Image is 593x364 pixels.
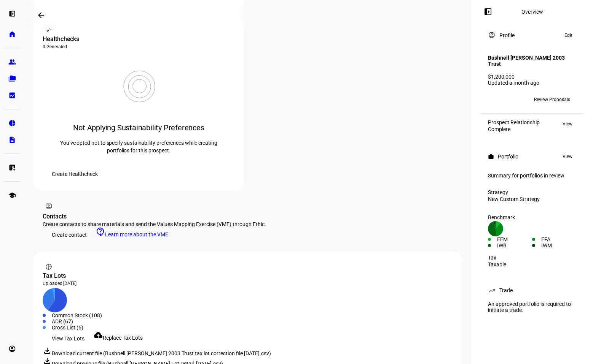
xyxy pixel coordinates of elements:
div: IWB [497,242,532,248]
span: Download current file (Bushnell [PERSON_NAME] 2003 Trust tax lot correction file [DATE].csv) [52,350,271,356]
span: View Tax Lots [52,331,84,346]
div: Prospect Relationship [488,119,540,125]
eth-mat-symbol: home [8,30,16,38]
div: An approved portfolio is required to initiate a trade. [483,298,581,316]
mat-icon: contact_support [96,227,105,236]
mat-icon: cloud_upload [94,331,103,340]
div: ADR (67) [52,318,453,324]
a: Learn more about the VME [96,231,168,237]
button: View Tax Lots [43,331,94,346]
mat-icon: file_download [43,346,52,355]
span: View [563,119,572,128]
div: Not Applying Sustainability Preferences [59,122,219,133]
a: group [5,54,20,70]
div: Summary for portfolios in review [488,173,576,179]
div: Cross List (6) [52,324,453,331]
div: Overview [521,9,543,15]
eth-card-help-content: Not Applying Sustainability Preferences [47,51,231,166]
button: Edit [561,31,576,40]
div: Strategy [488,189,576,195]
a: home [5,27,20,42]
div: $1,200,000 [488,74,576,80]
mat-icon: left_panel_open [483,7,493,16]
eth-panel-overview-card-header: Trade [488,286,576,295]
button: View [559,152,576,161]
button: Create contact [43,227,96,242]
div: Profile [499,32,515,38]
div: Common Stock (108) [52,312,453,318]
p: You’ve opted not to specify sustainability preferences while creating portfolios for this prospect. [59,139,219,154]
div: Healthchecks [43,35,235,44]
eth-mat-symbol: school [8,191,16,199]
span: Create Healthcheck [52,166,98,182]
a: folder_copy [5,71,20,86]
a: description [5,132,20,147]
a: bid_landscape [5,88,20,103]
span: Review Proposals [534,93,570,106]
span: Create contact [52,227,87,242]
div: 0 Generated [43,44,235,50]
eth-mat-symbol: description [8,136,16,144]
div: Tax Lots [43,271,453,280]
div: Create contacts to share materials and send the Values Mapping Exercise (VME) through Ethic. [43,221,271,227]
span: Learn more about the VME [105,231,168,237]
mat-icon: arrow_backwards [37,11,46,20]
eth-mat-symbol: list_alt_add [8,164,16,171]
div: Benchmark [488,214,576,220]
div: Portfolio [498,154,518,160]
div: EFA [541,236,576,242]
div: EEM [497,236,532,242]
div: Trade [499,287,513,293]
eth-mat-symbol: folder_copy [8,75,16,82]
div: Complete [488,126,540,132]
div: Contacts [43,212,453,221]
mat-icon: work [488,154,494,160]
div: Taxable [488,261,576,267]
button: View [559,119,576,128]
button: Create Healthcheck [43,166,107,182]
eth-mat-symbol: bid_landscape [8,92,16,99]
eth-panel-overview-card-header: Portfolio [488,152,576,161]
span: View [563,152,572,161]
a: pie_chart [5,116,20,131]
span: BP [491,97,497,102]
div: IWM [541,242,576,248]
span: Replace Tax Lots [103,335,143,341]
eth-mat-symbol: group [8,58,16,66]
eth-mat-symbol: account_circle [8,345,16,353]
eth-mat-symbol: left_panel_open [8,10,16,17]
span: Edit [564,31,572,40]
mat-icon: account_circle [488,31,496,39]
button: Review Proposals [528,93,576,106]
eth-panel-overview-card-header: Profile [488,31,576,40]
div: Uploaded [DATE] [43,280,453,286]
mat-icon: contacts [45,202,53,210]
eth-mat-symbol: pie_chart [8,119,16,127]
h4: Bushnell [PERSON_NAME] 2003 Trust [488,55,576,67]
div: Updated a month ago [488,80,576,86]
mat-icon: pie_chart [45,263,53,271]
div: Tax [488,255,576,261]
div: New Custom Strategy [488,196,576,202]
mat-icon: trending_up [488,286,496,294]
